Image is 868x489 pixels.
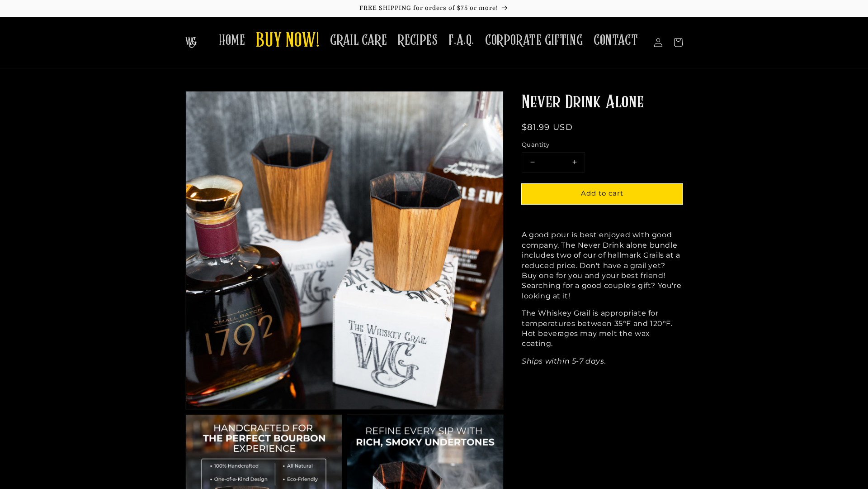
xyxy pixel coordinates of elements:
[443,26,480,55] a: F.A.Q.
[588,26,643,55] a: CONTACT
[330,32,387,49] span: GRAIL CARE
[594,32,638,49] span: CONTACT
[398,32,438,49] span: RECIPES
[522,140,683,149] label: Quantity
[522,122,573,132] span: $81.99 USD
[522,309,673,348] span: The Whiskey Grail is appropriate for temperatures between 35°F and 120°F. Hot beverages may melt ...
[522,230,683,301] p: A good pour is best enjoyed with good company. The Never Drink alone bundle includes two of our o...
[485,32,583,49] span: CORPORATE GIFTING
[250,24,325,59] a: BUY NOW!
[185,37,197,48] img: The Whiskey Grail
[522,91,683,115] h1: Never Drink Alone
[522,184,683,204] button: Add to cart
[213,26,250,55] a: HOME
[325,26,392,55] a: GRAIL CARE
[9,5,859,12] p: FREE SHIPPING for orders of $75 or more!
[186,91,503,409] img: Never Drink Alone Whiskey Grail bundle
[480,26,588,55] a: CORPORATE GIFTING
[256,29,319,54] span: BUY NOW!
[392,26,443,55] a: RECIPES
[522,357,606,365] em: Ships within 5-7 days.
[448,32,474,49] span: F.A.Q.
[219,32,245,49] span: HOME
[581,189,623,197] span: Add to cart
